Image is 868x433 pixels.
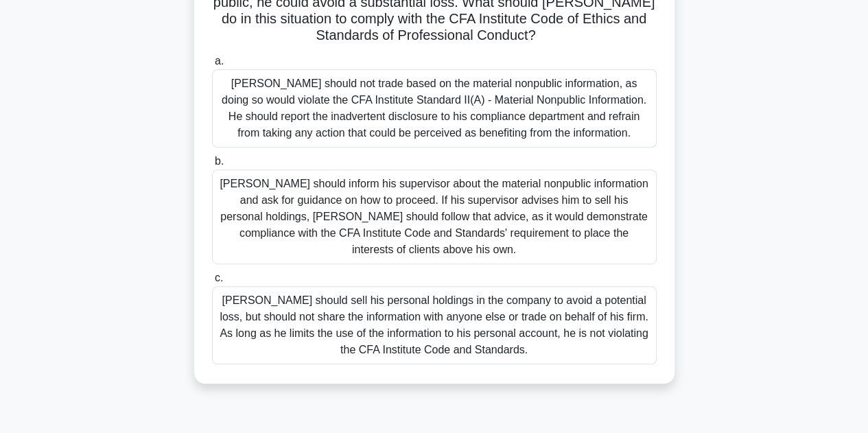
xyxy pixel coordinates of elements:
div: [PERSON_NAME] should not trade based on the material nonpublic information, as doing so would vio... [212,69,657,148]
span: a. [215,55,224,67]
span: c. [215,272,223,283]
div: [PERSON_NAME] should inform his supervisor about the material nonpublic information and ask for g... [212,169,657,264]
div: [PERSON_NAME] should sell his personal holdings in the company to avoid a potential loss, but sho... [212,286,657,364]
span: b. [215,155,224,167]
